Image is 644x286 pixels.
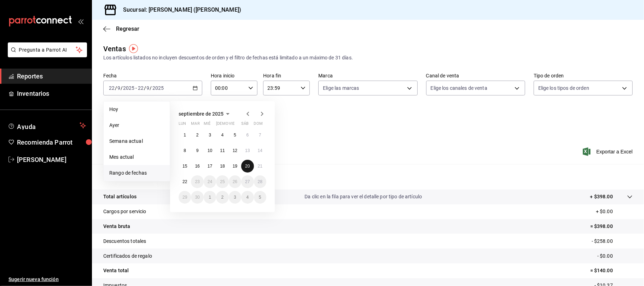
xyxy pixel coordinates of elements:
button: 12 de septiembre de 2025 [229,144,241,157]
abbr: 28 de septiembre de 2025 [258,179,262,184]
abbr: 12 de septiembre de 2025 [233,148,237,153]
button: 24 de septiembre de 2025 [204,175,216,188]
abbr: 27 de septiembre de 2025 [245,179,250,184]
button: 20 de septiembre de 2025 [241,160,254,173]
abbr: lunes [179,121,186,129]
label: Marca [318,74,417,78]
button: 13 de septiembre de 2025 [241,144,254,157]
p: Cargos por servicio [103,208,146,215]
button: 15 de septiembre de 2025 [179,160,191,173]
span: Elige los canales de venta [431,84,487,92]
span: / [121,85,123,91]
button: open_drawer_menu [78,18,83,24]
button: 1 de octubre de 2025 [204,191,216,204]
input: -- [109,85,115,91]
p: Venta total [103,267,129,274]
abbr: martes [191,121,199,129]
label: Hora inicio [211,74,257,78]
button: 29 de septiembre de 2025 [179,191,191,204]
span: Elige las marcas [323,84,359,92]
button: 5 de septiembre de 2025 [229,129,241,141]
span: Pregunta a Parrot AI [19,46,76,54]
button: 6 de septiembre de 2025 [241,129,254,141]
button: 1 de septiembre de 2025 [179,129,191,141]
abbr: 21 de septiembre de 2025 [258,164,262,169]
button: 16 de septiembre de 2025 [191,160,203,173]
button: Pregunta a Parrot AI [8,42,87,57]
label: Hora fin [263,74,310,78]
abbr: 24 de septiembre de 2025 [208,179,212,184]
button: 27 de septiembre de 2025 [241,175,254,188]
abbr: 5 de septiembre de 2025 [234,133,236,138]
abbr: 20 de septiembre de 2025 [245,164,250,169]
span: Elige los tipos de orden [538,84,589,92]
abbr: 17 de septiembre de 2025 [208,164,212,169]
button: septiembre de 2025 [179,110,232,118]
abbr: 3 de octubre de 2025 [234,195,236,200]
img: Tooltip marker [129,44,138,53]
abbr: 7 de septiembre de 2025 [259,133,261,138]
button: 3 de octubre de 2025 [229,191,241,204]
p: Descuentos totales [103,238,146,245]
a: Pregunta a Parrot AI [5,51,87,59]
abbr: 30 de septiembre de 2025 [195,195,199,200]
abbr: 2 de octubre de 2025 [221,195,224,200]
span: Mes actual [109,153,164,161]
button: 8 de septiembre de 2025 [179,144,191,157]
button: 26 de septiembre de 2025 [229,175,241,188]
span: Hoy [109,106,164,113]
button: 23 de septiembre de 2025 [191,175,203,188]
button: 3 de septiembre de 2025 [204,129,216,141]
abbr: 10 de septiembre de 2025 [208,148,212,153]
abbr: 29 de septiembre de 2025 [182,195,187,200]
input: -- [146,85,150,91]
span: [PERSON_NAME] [17,155,86,164]
input: -- [138,85,144,91]
abbr: 16 de septiembre de 2025 [195,164,199,169]
abbr: miércoles [204,121,210,129]
abbr: jueves [216,121,258,129]
button: 30 de septiembre de 2025 [191,191,203,204]
p: = $398.00 [590,223,633,230]
button: 2 de septiembre de 2025 [191,129,203,141]
abbr: 22 de septiembre de 2025 [182,179,187,184]
p: - $258.00 [592,238,633,245]
span: Semana actual [109,138,164,145]
p: Venta bruta [103,223,130,230]
button: 4 de octubre de 2025 [241,191,254,204]
h3: Sucursal: [PERSON_NAME] ([PERSON_NAME]) [117,6,241,14]
button: 2 de octubre de 2025 [216,191,228,204]
abbr: sábado [241,121,249,129]
abbr: 3 de septiembre de 2025 [209,133,211,138]
span: Recomienda Parrot [17,138,86,147]
abbr: 25 de septiembre de 2025 [220,179,225,184]
abbr: 8 de septiembre de 2025 [184,148,186,153]
span: septiembre de 2025 [179,111,224,117]
abbr: 23 de septiembre de 2025 [195,179,199,184]
div: Ventas [103,43,126,54]
button: 7 de septiembre de 2025 [254,129,266,141]
input: ---- [152,85,164,91]
span: - [135,85,137,91]
button: 25 de septiembre de 2025 [216,175,228,188]
abbr: 1 de septiembre de 2025 [184,133,186,138]
span: / [144,85,146,91]
abbr: 13 de septiembre de 2025 [245,148,250,153]
abbr: 1 de octubre de 2025 [209,195,211,200]
button: 21 de septiembre de 2025 [254,160,266,173]
button: 14 de septiembre de 2025 [254,144,266,157]
button: 5 de octubre de 2025 [254,191,266,204]
abbr: 6 de septiembre de 2025 [246,133,249,138]
p: Da clic en la fila para ver el detalle por tipo de artículo [305,193,422,200]
button: 17 de septiembre de 2025 [204,160,216,173]
button: 10 de septiembre de 2025 [204,144,216,157]
abbr: 15 de septiembre de 2025 [182,164,187,169]
button: 9 de septiembre de 2025 [191,144,203,157]
input: -- [117,85,121,91]
abbr: 9 de septiembre de 2025 [196,148,199,153]
button: 4 de septiembre de 2025 [216,129,228,141]
span: / [150,85,152,91]
p: - $0.00 [597,252,633,260]
p: Resumen [103,173,633,181]
input: ---- [123,85,135,91]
